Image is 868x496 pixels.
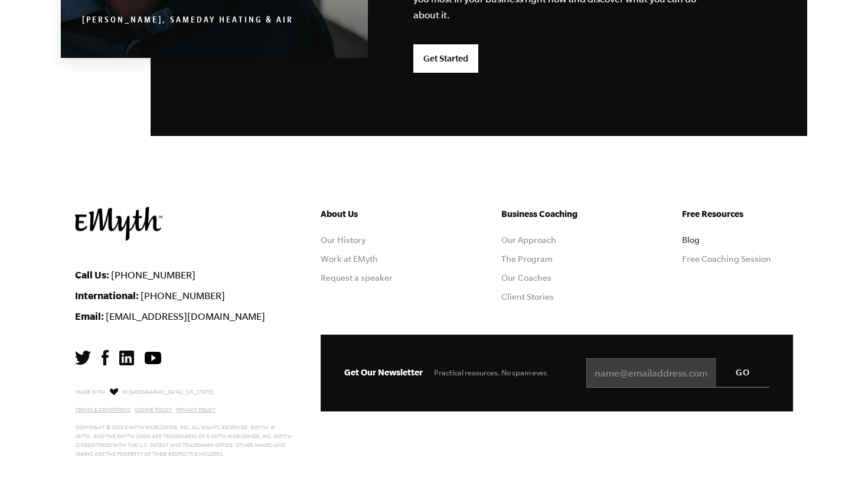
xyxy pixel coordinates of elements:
a: Our Coaches [501,273,552,283]
strong: Call Us: [75,269,109,280]
cite: [PERSON_NAME], SameDay Heating & Air [82,17,293,26]
a: [EMAIL_ADDRESS][DOMAIN_NAME] [106,311,265,322]
img: LinkedIn [119,351,134,365]
input: GO [716,358,769,387]
a: Privacy Policy [176,407,216,413]
p: Made with in [GEOGRAPHIC_DATA], [US_STATE]. Copyright © 2025 E-Myth Worldwide, Inc. All rights re... [76,386,292,459]
span: Get Our Newsletter [344,367,423,377]
img: Facebook [102,350,109,365]
img: EMyth [75,207,162,241]
a: Cookie Policy [135,407,172,413]
img: Love [110,388,118,395]
img: YouTube [145,352,161,364]
h5: Business Coaching [501,207,612,221]
a: Work at EMyth [321,254,378,264]
a: Request a speaker [321,273,393,283]
a: [PHONE_NUMBER] [141,290,225,301]
h5: Free Resources [682,207,793,221]
a: Our History [321,235,366,245]
a: Free Coaching Session [682,254,771,264]
a: Our Approach [501,235,556,245]
a: Get Started [413,44,478,73]
a: Client Stories [501,292,554,302]
a: The Program [501,254,553,264]
img: Twitter [75,351,91,365]
span: Practical resources. No spam ever. [434,368,548,377]
iframe: Chat Widget [809,439,868,496]
strong: International: [75,290,139,301]
a: Blog [682,235,700,245]
a: Terms & Conditions [76,407,130,413]
input: name@emailaddress.com [586,358,769,388]
a: [PHONE_NUMBER] [111,270,195,280]
h5: About Us [321,207,432,221]
strong: Email: [75,310,104,322]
